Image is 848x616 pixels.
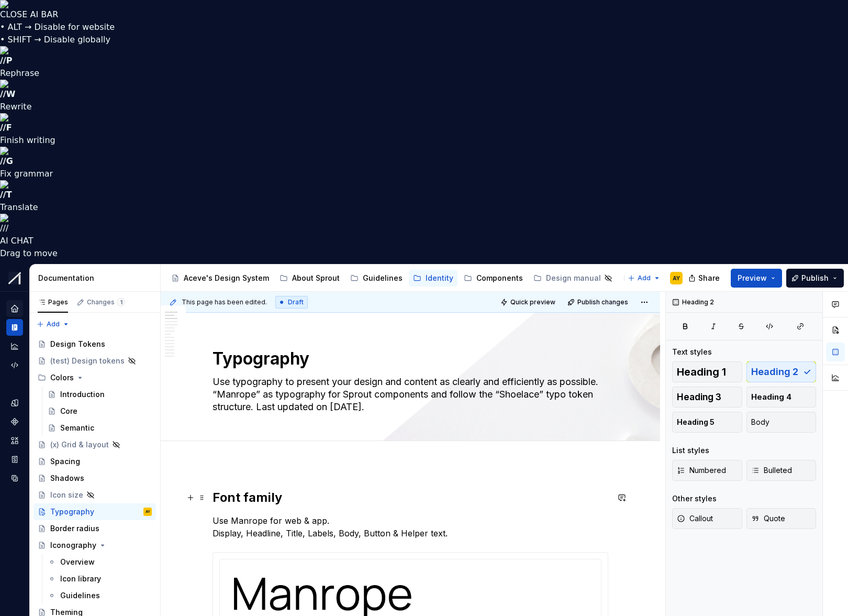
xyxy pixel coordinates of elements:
[409,270,458,287] a: Identity
[746,508,817,529] button: Quote
[672,460,742,481] button: Numbered
[184,273,269,283] div: Aceve's Design System
[167,268,622,289] div: Page tree
[6,451,23,468] a: Storybook stories
[6,413,23,430] a: Components
[476,273,523,283] div: Components
[801,273,829,283] span: Publish
[34,369,156,386] div: Colors
[50,439,109,450] div: (x) Grid & layout
[50,473,84,483] div: Shadows
[346,270,407,287] a: Guidelines
[182,298,267,306] span: This page has been edited.
[60,423,94,433] div: Semantic
[677,513,713,524] span: Callout
[34,436,156,453] a: (x) Grid & layout
[34,487,156,503] a: Icon size
[210,373,606,415] textarea: Use typography to present your design and content as clearly and efficiently as possible. “Manrop...
[683,269,727,288] button: Share
[6,338,23,355] a: Analytics
[672,493,717,504] div: Other styles
[50,523,99,534] div: Border radius
[117,298,125,306] span: 1
[672,412,742,433] button: Heading 5
[50,540,96,551] div: Iconography
[529,270,617,287] a: Design manual
[34,317,73,332] button: Add
[146,507,150,517] div: AY
[288,298,304,306] span: Draft
[43,587,156,604] a: Guidelines
[6,357,23,373] a: Code automation
[43,386,156,403] a: Introduction
[746,460,817,481] button: Bulleted
[38,273,156,283] div: Documentation
[738,273,767,283] span: Preview
[292,273,340,283] div: About Sprout
[60,557,95,567] div: Overview
[6,432,23,449] a: Assets
[6,319,23,336] a: Documentation
[751,392,791,402] span: Heading 4
[677,367,726,377] span: Heading 1
[677,465,726,476] span: Numbered
[34,336,156,353] a: Design Tokens
[34,470,156,487] a: Shadows
[34,353,156,369] a: (test) Design tokens
[275,270,344,287] a: About Sprout
[751,513,785,524] span: Quote
[546,273,601,283] div: Design manual
[677,417,715,427] span: Heading 5
[510,298,555,306] span: Quick preview
[210,346,606,371] textarea: Typography
[60,590,100,601] div: Guidelines
[8,272,21,284] img: b6c2a6ff-03c2-4811-897b-2ef07e5e0e51.png
[619,270,667,287] a: Blog
[6,300,23,317] a: Home
[786,269,844,288] button: Publish
[34,453,156,470] a: Spacing
[47,320,60,328] span: Add
[60,574,101,584] div: Icon library
[363,273,403,283] div: Guidelines
[50,456,80,467] div: Spacing
[43,420,156,436] a: Semantic
[731,269,782,288] button: Preview
[751,417,769,427] span: Body
[673,274,680,282] div: AY
[50,490,83,500] div: Icon size
[50,356,125,366] div: (test) Design tokens
[672,387,742,408] button: Heading 3
[43,403,156,420] a: Core
[38,298,68,306] div: Pages
[167,270,273,287] a: Aceve's Design System
[213,514,608,540] p: Use Manrope for web & app. Display, Headline, Title, Labels, Body, Button & Helper text.
[213,489,608,506] h2: Font family
[672,347,712,357] div: Text styles
[577,298,628,306] span: Publish changes
[34,520,156,537] a: Border radius
[43,554,156,570] a: Overview
[672,361,742,382] button: Heading 1
[426,273,453,283] div: Identity
[460,270,527,287] a: Components
[60,389,105,400] div: Introduction
[50,507,94,517] div: Typography
[34,503,156,520] a: TypographyAY
[50,372,74,383] div: Colors
[6,470,23,487] a: Data sources
[60,406,77,416] div: Core
[34,537,156,554] a: Iconography
[672,508,742,529] button: Callout
[6,394,23,411] a: Design tokens
[87,298,125,306] div: Changes
[677,392,721,402] span: Heading 3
